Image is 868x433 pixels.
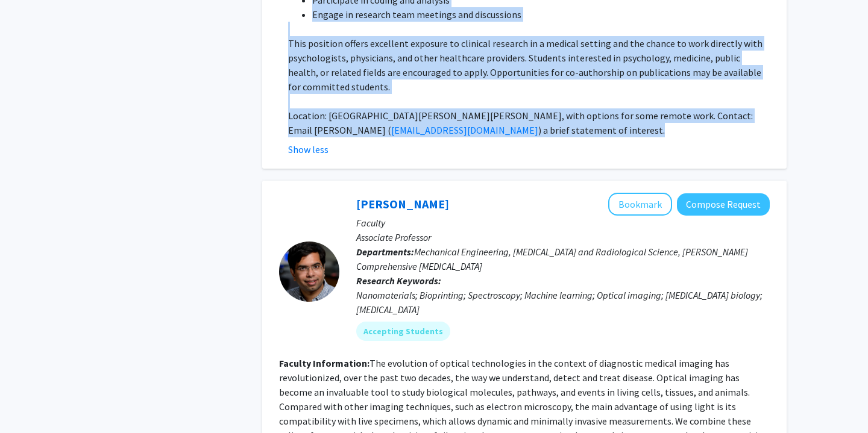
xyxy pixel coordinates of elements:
p: Associate Professor [356,230,770,245]
b: Departments: [356,246,414,258]
a: [EMAIL_ADDRESS][DOMAIN_NAME] [391,124,538,136]
mat-chip: Accepting Students [356,322,450,341]
button: Show less [288,142,329,157]
p: Location: [GEOGRAPHIC_DATA][PERSON_NAME][PERSON_NAME], with options for some remote work. Contact... [288,108,770,137]
span: Mechanical Engineering, [MEDICAL_DATA] and Radiological Science, [PERSON_NAME] Comprehensive [MED... [356,246,748,272]
li: Engage in research team meetings and discussions [312,7,770,22]
b: Faculty Information: [279,357,370,369]
p: This position offers excellent exposure to clinical research in a medical setting and the chance ... [288,36,770,94]
p: Faculty [356,216,770,230]
a: [PERSON_NAME] [356,196,449,211]
button: Compose Request to Ishan Barman [677,193,770,216]
button: Add Ishan Barman to Bookmarks [608,193,672,216]
div: Nanomaterials; Bioprinting; Spectroscopy; Machine learning; Optical imaging; [MEDICAL_DATA] biolo... [356,288,770,317]
b: Research Keywords: [356,275,441,287]
iframe: Chat [9,379,51,424]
